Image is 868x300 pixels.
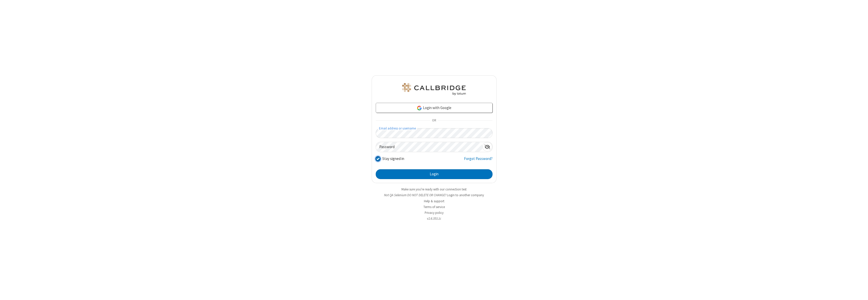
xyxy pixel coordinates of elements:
[464,156,493,165] a: Forgot Password?
[401,187,467,191] a: Make sure you're ready with our connection test
[382,156,404,162] label: Stay signed in
[423,205,445,209] a: Terms of service
[401,83,467,95] img: QA Selenium DO NOT DELETE OR CHANGE
[372,193,497,197] li: Not QA Selenium DO NOT DELETE OR CHANGE?
[424,199,444,203] a: Help & support
[376,169,493,179] button: Login
[376,142,482,152] input: Password
[430,117,438,124] span: OR
[372,216,497,221] li: v2.6.353.1c
[447,193,484,197] button: Login to another company
[376,128,493,138] input: Email address or username
[417,105,422,111] img: google-icon.png
[425,211,444,215] a: Privacy policy
[376,103,493,113] a: Login with Google
[482,142,492,151] div: Show password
